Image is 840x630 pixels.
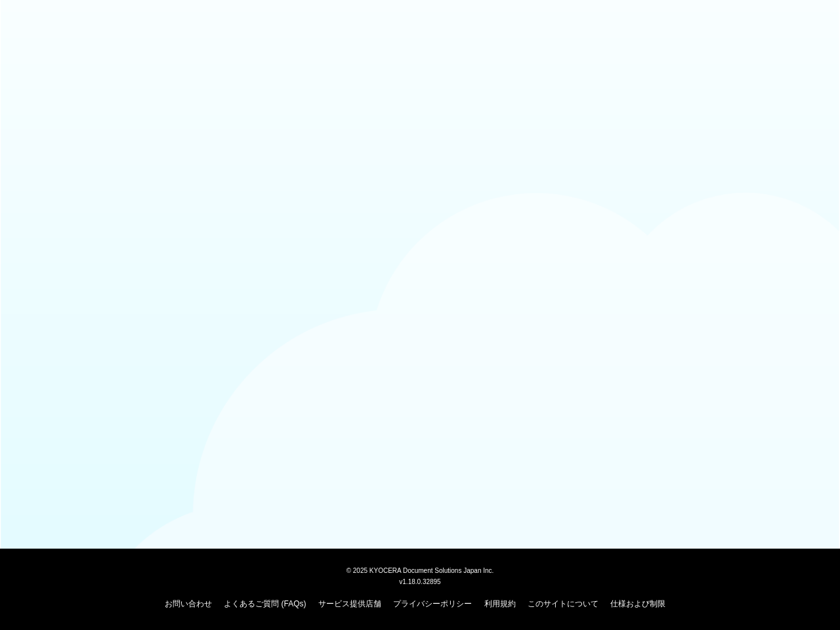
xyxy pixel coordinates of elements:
[346,566,494,574] span: © 2025 KYOCERA Document Solutions Japan Inc.
[393,599,472,608] a: プライバシーポリシー
[528,599,598,608] a: このサイトについて
[484,599,516,608] a: 利用規約
[165,599,212,608] a: お問い合わせ
[610,599,665,608] a: 仕様および制限
[399,577,440,585] span: v1.18.0.32895
[318,599,381,608] a: サービス提供店舗
[224,599,306,608] a: よくあるご質問 (FAQs)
